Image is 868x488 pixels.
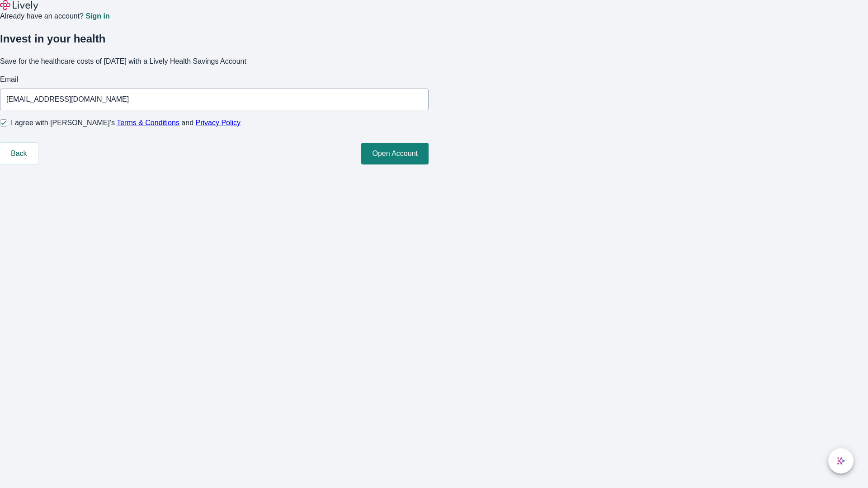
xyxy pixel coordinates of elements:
button: chat [828,448,854,474]
button: Open Account [361,143,429,164]
span: I agree with [PERSON_NAME]’s and [11,117,241,128]
svg: Lively AI Assistant [836,456,845,465]
a: Sign in [85,13,109,20]
a: Terms & Conditions [117,119,179,127]
a: Privacy Policy [196,119,241,127]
